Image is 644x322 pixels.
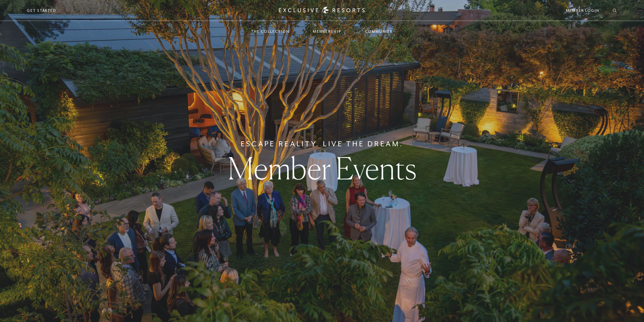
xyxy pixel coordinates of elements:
h1: Member Events [228,153,416,183]
h6: Escape Reality. Live The Dream. [241,139,404,149]
a: Get Started [27,7,56,14]
a: The Collection [244,22,296,41]
a: Community [358,22,400,41]
a: Membership [306,22,348,41]
a: Member Login [566,7,599,14]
